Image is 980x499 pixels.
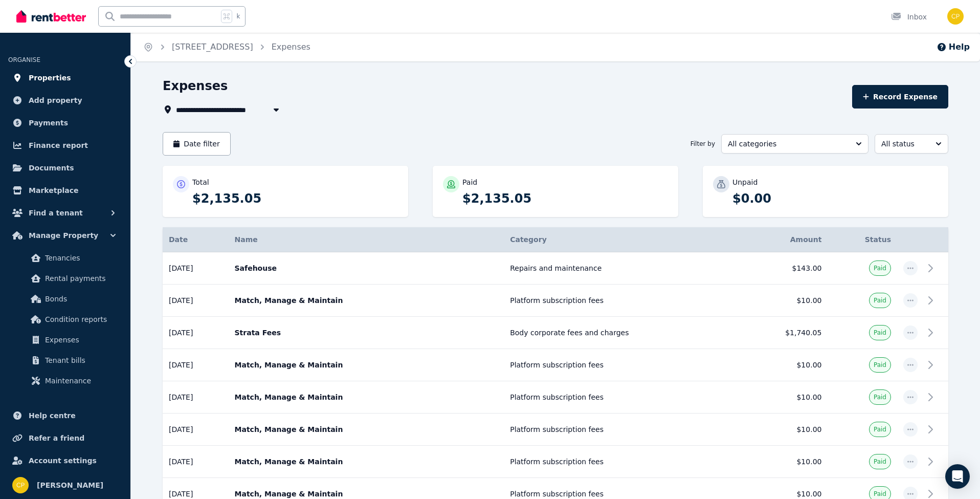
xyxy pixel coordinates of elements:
span: Payments [29,117,68,129]
span: Paid [874,490,886,498]
td: Repairs and maintenance [504,252,740,285]
span: Paid [874,361,886,369]
button: Help [937,41,970,53]
span: Finance report [29,139,88,151]
td: $10.00 [740,381,828,414]
p: Match, Manage & Maintain [235,457,498,467]
p: Match, Manage & Maintain [235,295,498,306]
td: [DATE] [163,414,229,446]
td: [DATE] [163,252,229,285]
span: [PERSON_NAME] [37,479,103,491]
a: Maintenance [12,371,118,391]
p: Match, Manage & Maintain [235,489,498,499]
th: Category [504,227,740,252]
a: Bonds [12,289,118,309]
span: Add property [29,94,82,106]
td: $10.00 [740,285,828,317]
p: Unpaid [732,177,758,187]
span: All status [881,139,927,149]
a: Condition reports [12,309,118,330]
span: Maintenance [45,375,114,387]
span: Paid [874,393,886,401]
span: Filter by [691,140,715,148]
nav: Breadcrumb [131,33,323,61]
button: Manage Property [8,225,122,246]
td: Platform subscription fees [504,349,740,381]
button: Date filter [163,132,231,156]
a: Payments [8,113,122,133]
a: Expenses [12,330,118,350]
th: Status [828,227,897,252]
span: Find a tenant [29,207,83,219]
a: Rental payments [12,268,118,289]
span: Manage Property [29,229,98,242]
span: Properties [29,72,71,84]
td: $10.00 [740,414,828,446]
td: [DATE] [163,446,229,478]
span: All categories [728,139,848,149]
img: Colin Panagakis [12,477,29,493]
span: ORGANISE [8,56,40,63]
button: Record Expense [852,85,948,109]
span: Tenant bills [45,354,114,366]
a: Expenses [272,42,310,52]
p: $2,135.05 [192,190,398,207]
a: Help centre [8,405,122,426]
p: Match, Manage & Maintain [235,360,498,370]
p: Total [192,177,209,187]
td: Platform subscription fees [504,414,740,446]
p: Match, Manage & Maintain [235,392,498,402]
a: Account settings [8,450,122,471]
a: Properties [8,68,122,88]
span: Tenancies [45,252,114,264]
th: Name [229,227,504,252]
span: Marketplace [29,184,78,197]
td: $10.00 [740,349,828,381]
p: $2,135.05 [462,190,668,207]
a: Marketplace [8,180,122,201]
button: All categories [721,134,868,154]
td: Platform subscription fees [504,285,740,317]
span: Paid [874,458,886,466]
span: Help centre [29,409,76,422]
div: Open Intercom Messenger [945,464,970,489]
button: Find a tenant [8,203,122,223]
span: k [236,12,240,20]
span: Condition reports [45,313,114,326]
img: RentBetter [16,9,86,24]
button: All status [875,134,948,154]
p: Strata Fees [235,328,498,338]
td: Platform subscription fees [504,381,740,414]
td: $143.00 [740,252,828,285]
th: Date [163,227,229,252]
td: Platform subscription fees [504,446,740,478]
p: Safehouse [235,263,498,273]
td: $1,740.05 [740,317,828,349]
a: Add property [8,90,122,111]
a: [STREET_ADDRESS] [172,42,253,52]
span: Paid [874,425,886,433]
p: Match, Manage & Maintain [235,424,498,435]
span: Expenses [45,334,114,346]
td: $10.00 [740,446,828,478]
span: Rental payments [45,272,114,285]
a: Documents [8,158,122,178]
span: Documents [29,162,74,174]
span: Bonds [45,293,114,305]
a: Tenant bills [12,350,118,371]
span: Paid [874,296,886,305]
div: Inbox [891,12,927,22]
span: Paid [874,329,886,337]
h1: Expenses [163,78,228,94]
p: Paid [462,177,477,187]
a: Finance report [8,135,122,156]
td: Body corporate fees and charges [504,317,740,349]
a: Refer a friend [8,428,122,448]
td: [DATE] [163,285,229,317]
p: $0.00 [732,190,938,207]
td: [DATE] [163,317,229,349]
a: Tenancies [12,248,118,268]
img: Colin Panagakis [947,8,964,25]
th: Amount [740,227,828,252]
span: Refer a friend [29,432,84,444]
